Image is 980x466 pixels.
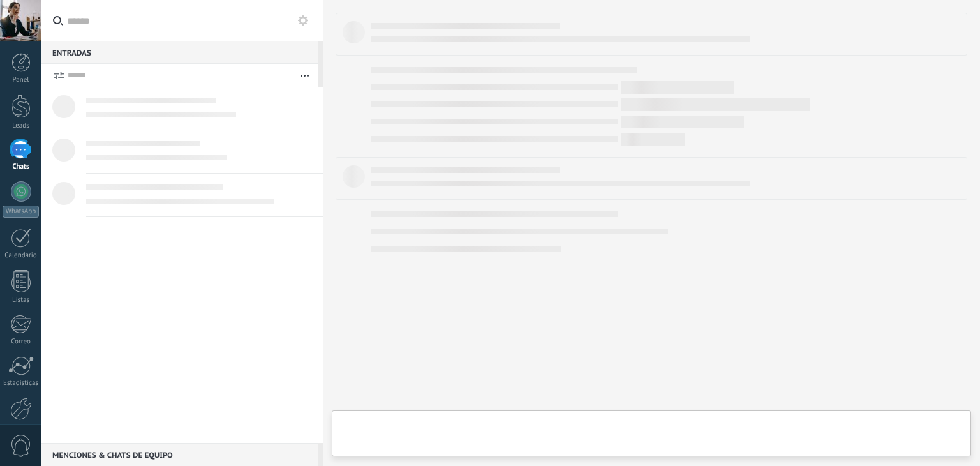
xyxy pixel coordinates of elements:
[3,296,40,304] div: Listas
[3,163,40,171] div: Chats
[3,252,40,260] div: Calendario
[3,379,40,387] div: Estadísticas
[41,443,318,466] div: Menciones & Chats de equipo
[3,122,40,130] div: Leads
[3,206,39,218] div: WhatsApp
[3,338,40,346] div: Correo
[41,41,318,64] div: Entradas
[3,76,40,84] div: Panel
